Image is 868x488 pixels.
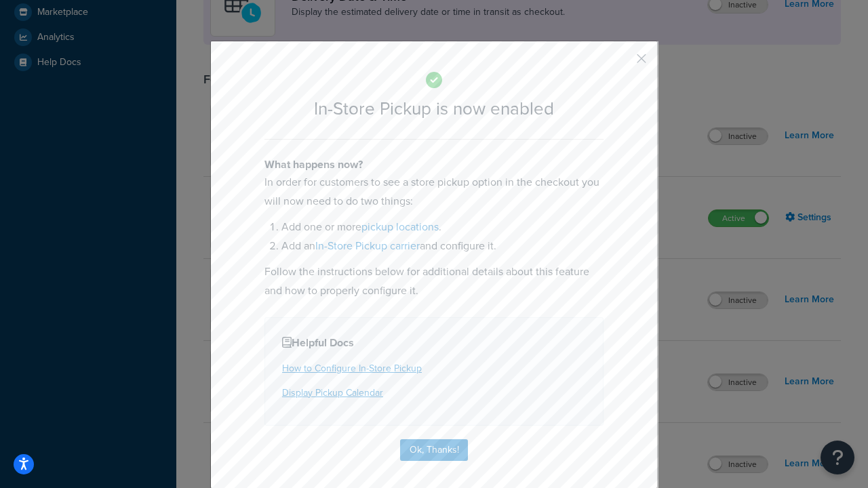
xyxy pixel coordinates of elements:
[282,361,422,375] a: How to Configure In-Store Pickup
[264,99,604,119] h2: In-Store Pickup is now enabled
[264,157,604,173] h4: What happens now?
[264,173,604,211] p: In order for customers to see a store pickup option in the checkout you will now need to do two t...
[281,237,604,256] li: Add an and configure it.
[315,238,420,253] a: In-Store Pickup carrier
[361,219,439,235] a: pickup locations
[281,218,604,237] li: Add one or more .
[282,386,383,400] a: Display Pickup Calendar
[282,335,586,351] h4: Helpful Docs
[264,262,604,300] p: Follow the instructions below for additional details about this feature and how to properly confi...
[400,439,468,461] button: Ok, Thanks!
